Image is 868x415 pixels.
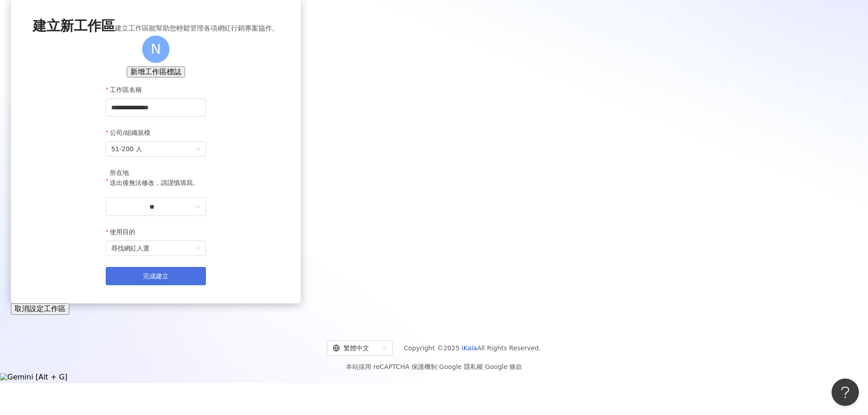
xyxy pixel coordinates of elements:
[483,363,485,370] span: |
[195,204,200,210] span: down
[437,363,439,370] span: |
[333,341,379,355] div: 繁體中文
[106,227,142,237] label: 使用目的
[106,128,157,138] label: 公司/組織規模
[111,241,200,256] span: 尋找網紅人選
[151,38,161,60] span: N
[110,168,199,178] div: 所在地
[832,379,859,406] iframe: Help Scout Beacon - Open
[106,267,206,285] button: 完成建立
[485,363,522,370] a: Google 條款
[143,272,169,280] span: 完成建立
[33,16,115,36] span: 建立新工作區
[462,344,477,352] a: iKala
[110,178,199,188] p: 送出後無法修改，請謹慎填寫。
[346,361,522,372] span: 本站採用 reCAPTCHA 保護機制
[439,363,483,370] a: Google 隱私權
[127,67,185,77] button: 新增工作區標誌
[11,303,69,314] button: 取消設定工作區
[106,98,206,117] input: 工作區名稱
[115,23,279,34] span: 建立工作區能幫助您輕鬆管理各項網紅行銷專案協作。
[111,142,200,156] span: 51-200 人
[404,343,541,354] span: Copyright © 2025 All Rights Reserved.
[106,85,149,95] label: 工作區名稱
